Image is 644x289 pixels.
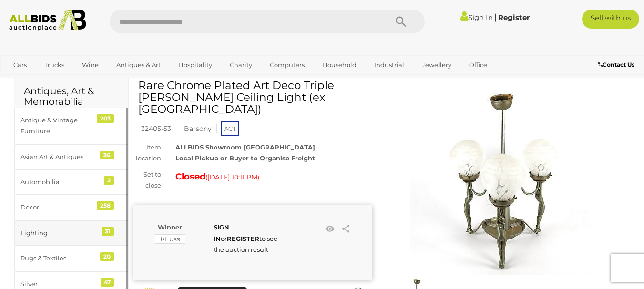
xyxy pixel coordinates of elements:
[175,143,315,151] strong: ALLBIDS Showroom [GEOGRAPHIC_DATA]
[20,202,99,213] div: Decor
[416,57,458,73] a: Jewellery
[102,227,114,236] div: 31
[38,57,71,73] a: Trucks
[598,61,634,68] b: Contact Us
[323,222,337,236] li: Watch this item
[136,125,176,132] a: 32405-53
[498,13,530,22] a: Register
[377,10,425,33] button: Search
[76,57,105,73] a: Wine
[221,121,239,136] span: ACT
[20,151,99,162] div: Asian Art & Antiques
[175,154,315,162] strong: Local Pickup or Buyer to Organise Freight
[7,73,39,89] a: Sports
[224,57,258,73] a: Charity
[136,124,176,133] mark: 32405-53
[410,84,601,275] img: Rare Chrome Plated Art Deco Triple Diana Ceiling Light (ex Sydney Theatre)
[214,223,277,253] span: or to see the auction result
[179,125,217,132] a: Barsony
[214,223,229,242] a: SIGN IN
[155,234,185,244] mark: KFuss
[205,173,259,181] span: ( )
[44,73,124,89] a: [GEOGRAPHIC_DATA]
[264,57,311,73] a: Computers
[14,246,128,271] a: Rugs & Textiles 20
[110,57,167,73] a: Antiques & Art
[97,201,114,210] div: 258
[126,169,168,191] div: Set to close
[7,57,33,73] a: Cars
[158,223,182,231] b: Winner
[316,57,363,73] a: Household
[227,235,259,242] a: REGISTER
[20,177,99,188] div: Automobilia
[104,176,114,185] div: 2
[24,86,119,107] h2: Antiques, Art & Memorabilia
[175,171,205,182] strong: Closed
[14,108,128,144] a: Antique & Vintage Furniture 203
[582,10,639,29] a: Sell with us
[101,278,114,287] div: 47
[14,220,128,246] a: Lighting 31
[20,228,99,239] div: Lighting
[126,142,168,164] div: Item location
[14,195,128,220] a: Decor 258
[172,57,218,73] a: Hospitality
[460,13,493,22] a: Sign In
[100,151,114,159] div: 36
[20,253,99,264] div: Rugs & Textiles
[97,114,114,123] div: 203
[179,124,217,133] mark: Barsony
[5,10,91,31] img: Allbids.com.au
[138,80,370,116] h1: Rare Chrome Plated Art Deco Triple [PERSON_NAME] Ceiling Light (ex [GEOGRAPHIC_DATA])
[20,115,99,137] div: Antique & Vintage Furniture
[494,12,497,22] span: |
[14,144,128,169] a: Asian Art & Antiques 36
[368,57,410,73] a: Industrial
[14,169,128,195] a: Automobilia 2
[207,173,257,181] span: [DATE] 10:11 PM
[100,252,114,261] div: 20
[463,57,493,73] a: Office
[598,60,637,70] a: Contact Us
